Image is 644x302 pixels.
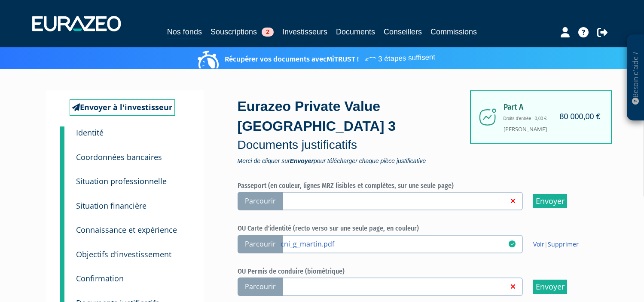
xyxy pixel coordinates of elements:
[60,212,64,239] a: 5
[238,136,474,154] p: Documents justificatifs
[76,249,171,259] small: Objectifs d'investissement
[238,182,594,190] h6: Passeport (en couleur, lignes MRZ lisibles et complètes, sur une seule page)
[76,273,124,284] small: Confirmation
[32,16,121,31] img: 1732889491-logotype_eurazeo_blanc_rvb.png
[533,240,544,248] a: Voir
[533,194,567,208] input: Envoyer
[200,49,435,65] p: Récupérer vos documents avec
[238,277,283,296] span: Parcourir
[282,26,327,38] a: Investisseurs
[238,158,474,164] span: Merci de cliquer sur pour télécharger chaque pièce justificative
[364,47,435,65] span: 3 étapes suffisent
[76,225,177,235] small: Connaissance et expérience
[327,55,359,64] a: MiTRUST !
[336,26,375,38] a: Documents
[238,192,283,210] span: Parcourir
[60,261,64,287] a: 7
[211,26,274,38] a: Souscriptions2
[60,139,64,166] a: 2
[238,225,594,232] h6: OU Carte d'identité (recto verso sur une seule page, en couleur)
[76,200,147,211] small: Situation financière
[60,126,64,144] a: 1
[533,280,567,294] input: Envoyer
[631,39,641,117] p: Besoin d'aide ?
[60,188,64,215] a: 4
[76,127,104,138] small: Identité
[167,26,202,39] a: Nos fonds
[238,268,594,275] h6: OU Permis de conduire (biométrique)
[281,239,509,248] a: cni_g_martin.pdf
[533,240,579,249] span: |
[430,26,477,38] a: Commissions
[548,240,579,248] a: Supprimer
[70,99,175,116] a: Envoyer à l'investisseur
[290,157,314,164] strong: Envoyer
[76,152,162,162] small: Coordonnées bancaires
[60,237,64,263] a: 6
[238,235,283,253] span: Parcourir
[238,97,474,163] div: Eurazeo Private Value [GEOGRAPHIC_DATA] 3
[262,28,274,37] span: 2
[76,176,167,186] small: Situation professionnelle
[509,240,516,247] i: 20/08/2025 15:24
[60,163,64,190] a: 3
[384,26,422,38] a: Conseillers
